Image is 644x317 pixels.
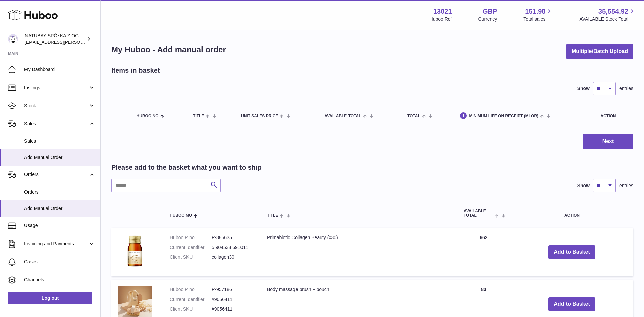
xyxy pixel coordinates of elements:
[601,114,627,118] div: Action
[170,244,212,251] dt: Current identifier
[577,182,590,189] label: Show
[583,134,633,149] button: Next
[212,234,254,241] dd: P-886635
[619,182,633,189] span: entries
[483,7,497,16] strong: GBP
[241,114,278,118] span: Unit Sales Price
[598,7,628,16] span: 35,554.92
[24,121,88,127] span: Sales
[24,189,95,195] span: Orders
[523,16,553,22] span: Total sales
[469,114,538,118] span: Minimum Life On Receipt (MLOR)
[193,114,204,118] span: Title
[619,85,633,92] span: entries
[24,138,95,144] span: Sales
[25,39,135,45] span: [EMAIL_ADDRESS][PERSON_NAME][DOMAIN_NAME]
[324,114,361,118] span: AVAILABLE Total
[8,34,18,44] img: kacper.antkowski@natubay.pl
[478,16,497,22] div: Currency
[577,85,590,92] label: Show
[212,296,254,303] dd: #9056411
[170,234,212,241] dt: Huboo P no
[170,254,212,260] dt: Client SKU
[24,103,88,109] span: Stock
[212,286,254,293] dd: P-957186
[24,66,95,73] span: My Dashboard
[111,66,160,75] h2: Items in basket
[212,306,254,312] dd: #9056411
[24,259,95,265] span: Cases
[579,16,636,22] span: AVAILABLE Stock Total
[24,241,88,247] span: Invoicing and Payments
[548,297,595,311] button: Add to Basket
[260,228,457,276] td: Primabiotic Collagen Beauty (x30)
[170,306,212,312] dt: Client SKU
[24,277,95,283] span: Channels
[212,254,254,260] dd: collagen30
[523,7,553,22] a: 151.98 Total sales
[111,44,226,55] h1: My Huboo - Add manual order
[24,154,95,161] span: Add Manual Order
[25,33,85,45] div: NATUBAY SPÓŁKA Z OGRANICZONĄ ODPOWIEDZIALNOŚCIĄ
[111,163,262,172] h2: Please add to the basket what you want to ship
[24,222,95,229] span: Usage
[566,44,633,59] button: Multiple/Batch Upload
[511,202,633,224] th: Action
[525,7,545,16] span: 151.98
[267,213,278,218] span: Title
[137,114,159,118] span: Huboo no
[24,171,88,178] span: Orders
[464,209,493,218] span: AVAILABLE Total
[457,228,511,276] td: 662
[430,16,452,22] div: Huboo Ref
[24,85,88,91] span: Listings
[170,213,192,218] span: Huboo no
[170,286,212,293] dt: Huboo P no
[407,114,420,118] span: Total
[212,244,254,251] dd: 5 904538 691011
[170,296,212,303] dt: Current identifier
[548,245,595,259] button: Add to Basket
[24,205,95,212] span: Add Manual Order
[579,7,636,22] a: 35,554.92 AVAILABLE Stock Total
[8,292,92,304] a: Log out
[433,7,452,16] strong: 13021
[118,234,152,268] img: Primabiotic Collagen Beauty (x30)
